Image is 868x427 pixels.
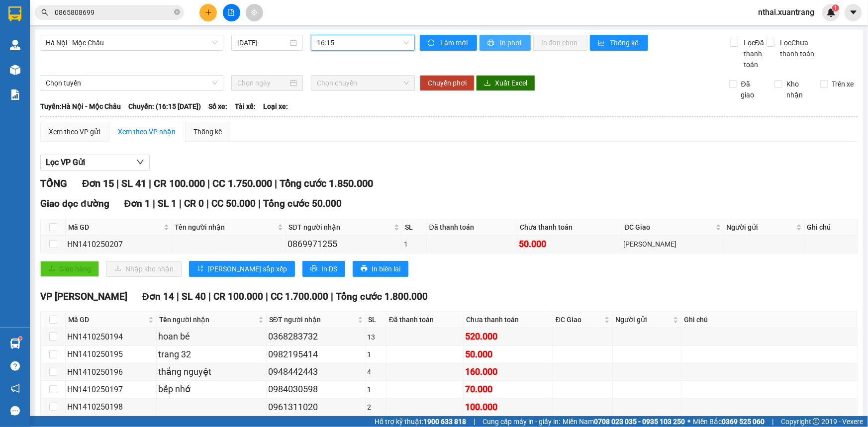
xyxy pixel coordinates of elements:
span: Tổng cước 1.800.000 [336,291,428,302]
span: Đơn 15 [82,177,114,189]
span: search [41,9,48,16]
span: | [116,177,119,189]
span: SĐT người nhận [269,314,356,325]
span: | [266,291,268,302]
button: Lọc VP Gửi [40,155,150,171]
span: 0975167733 [4,70,74,84]
td: 0948442443 [267,363,366,381]
span: | [275,177,277,189]
button: printerIn biên lai [353,261,408,277]
div: HN1410250207 [67,238,170,251]
span: CC 50.000 [211,198,256,209]
span: Xuất Excel [495,78,527,88]
span: Tổng cước 50.000 [263,198,342,209]
span: SL 41 [121,177,146,189]
img: logo-vxr [8,6,21,21]
div: 50.000 [465,347,551,361]
span: Cung cấp máy in - giấy in: [482,416,560,427]
span: down [136,158,144,166]
span: ĐC Giao [624,222,713,233]
span: | [208,291,211,302]
img: icon-new-feature [827,8,836,17]
img: solution-icon [10,89,20,100]
span: 0981 559 551 [96,26,145,36]
th: Đã thanh toán [386,312,464,328]
span: printer [310,265,317,273]
div: HN1410250197 [67,383,155,396]
strong: 0708 023 035 - 0935 103 250 [594,418,685,426]
span: Người nhận: [4,63,35,70]
td: HN1410250207 [66,236,172,253]
td: HN1410250194 [66,328,157,345]
button: downloadNhập kho nhận [106,261,182,277]
button: file-add [223,4,240,21]
span: Chuyến: (16:15 [DATE]) [128,101,201,112]
span: caret-down [849,8,858,17]
span: close-circle [174,8,180,17]
span: sort-ascending [197,265,204,273]
span: Làm mới [440,37,469,48]
span: Mã GD [68,314,146,325]
span: ⚪️ [687,420,690,424]
span: | [258,198,261,209]
span: CC 1.750.000 [212,177,272,189]
span: | [153,198,155,209]
span: TỔNG [40,177,67,189]
button: downloadXuất Excel [476,75,535,91]
span: CC 1.700.000 [271,291,328,302]
div: 50.000 [519,237,620,251]
span: bar-chart [598,39,606,47]
span: Tên người nhận [175,222,276,233]
td: bếp nhớ [157,381,267,398]
span: CR 0 [184,198,204,209]
span: | [772,416,773,427]
th: Chưa thanh toán [517,219,622,236]
span: Số xe: [208,101,227,112]
td: trang 32 [157,346,267,363]
th: Ghi chú [805,219,858,236]
div: bếp nhớ [158,382,265,396]
th: SL [402,219,427,236]
div: 70.000 [465,382,551,396]
th: Chưa thanh toán [464,312,553,328]
div: Thống kê [193,126,222,137]
span: Thống kê [610,37,640,48]
span: Tên người nhận [159,314,256,325]
span: Miền Bắc [693,416,765,427]
span: aim [251,9,258,16]
td: hoan bé [157,328,267,345]
div: 1 [368,384,385,395]
span: Giao dọc đường [40,198,109,209]
div: thắng nguyệt [158,365,265,379]
span: [PERSON_NAME] sắp xếp [208,263,287,274]
div: 160.000 [465,365,551,379]
span: Lọc VP Gửi [46,156,85,169]
th: SL [366,312,386,328]
span: download [484,80,491,87]
span: Đơn 14 [142,291,174,302]
div: 0984030598 [268,382,364,396]
span: Chọn chuyến [317,76,409,90]
span: VP [PERSON_NAME] [40,291,127,302]
div: hoan bé [158,330,265,343]
div: Xem theo VP nhận [118,126,176,137]
span: SĐT người nhận [289,222,392,233]
td: HN1410250198 [66,399,157,416]
button: bar-chartThống kê [590,35,648,51]
img: warehouse-icon [10,339,20,349]
span: In phơi [500,37,523,48]
span: notification [10,384,20,393]
span: Chọn tuyến [46,76,217,90]
span: close-circle [174,9,180,15]
span: | [207,177,210,189]
span: SL 1 [158,198,177,209]
span: Hỗ trợ kỹ thuật: [375,416,466,427]
div: 0869971255 [288,237,400,251]
td: 0869971255 [286,236,402,253]
div: [PERSON_NAME] [623,239,722,250]
td: 0984030598 [267,381,366,398]
span: Miền Nam [563,416,685,427]
div: 100.000 [465,400,551,414]
span: XUANTRANG [18,18,77,28]
div: 0948442443 [268,365,364,379]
